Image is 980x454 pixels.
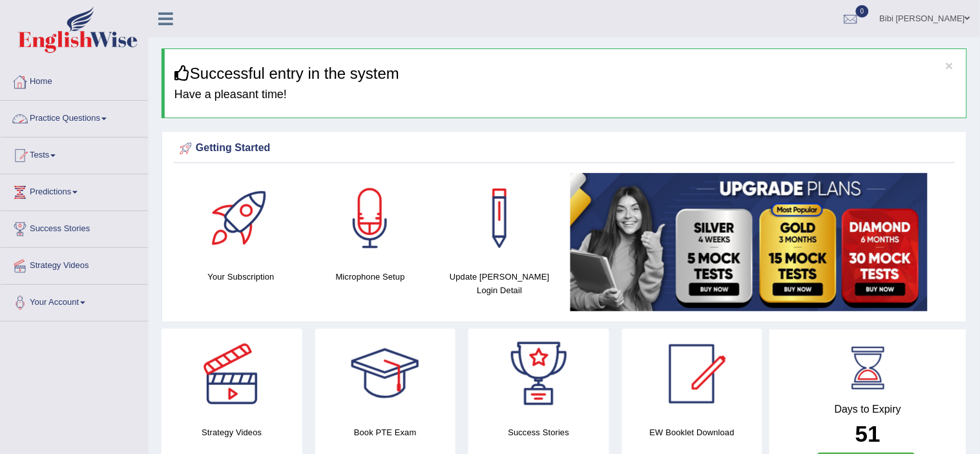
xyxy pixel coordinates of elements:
[162,426,302,439] h4: Strategy Videos
[622,426,763,439] h4: EW Booklet Download
[315,426,456,439] h4: Book PTE Exam
[176,139,952,158] div: Getting Started
[174,65,957,82] h3: Successful entry in the system
[1,64,148,96] a: Home
[1,138,148,170] a: Tests
[312,270,428,284] h4: Microphone Setup
[1,211,148,243] a: Success Stories
[856,5,869,17] span: 0
[1,285,148,317] a: Your Account
[1,174,148,207] a: Predictions
[1,101,148,133] a: Practice Questions
[468,426,609,439] h4: Success Stories
[570,173,928,311] img: small5.jpg
[946,59,954,72] button: ×
[174,88,957,101] h4: Have a pleasant time!
[183,270,299,284] h4: Your Subscription
[1,248,148,280] a: Strategy Videos
[784,404,952,415] h4: Days to Expiry
[441,270,558,297] h4: Update [PERSON_NAME] Login Detail
[855,421,881,446] b: 51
